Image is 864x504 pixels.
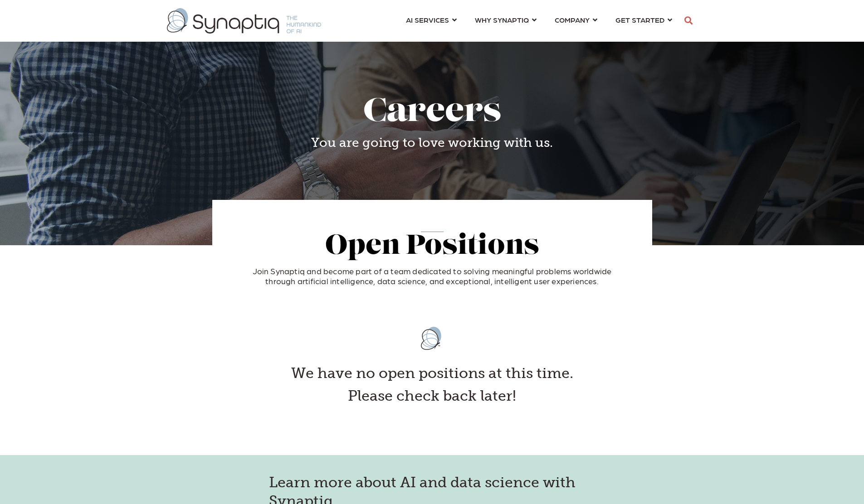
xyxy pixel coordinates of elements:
[475,11,537,28] a: WHY SYNAPTIQ
[406,11,457,28] a: AI SERVICES
[475,14,529,26] span: WHY SYNAPTIQ
[167,8,321,34] img: synaptiq logo-1
[615,11,672,28] a: GET STARTED
[219,95,645,131] h1: Careers
[397,5,681,37] nav: menu
[251,387,614,406] h3: Please check back later!
[251,364,614,383] h3: We have no open positions at this time.
[253,266,612,286] span: Join Synaptiq and become part of a team dedicated to solving meaningful problems worldwide throug...
[555,14,590,26] span: COMPANY
[615,14,664,26] span: GET STARTED
[219,135,645,150] h4: You are going to love working with us.
[555,11,597,28] a: COMPANY
[406,14,449,26] span: AI SERVICES
[410,317,455,360] img: synaptiq-logo-rgb_full-color-logomark-1
[242,232,623,262] h2: Open Positions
